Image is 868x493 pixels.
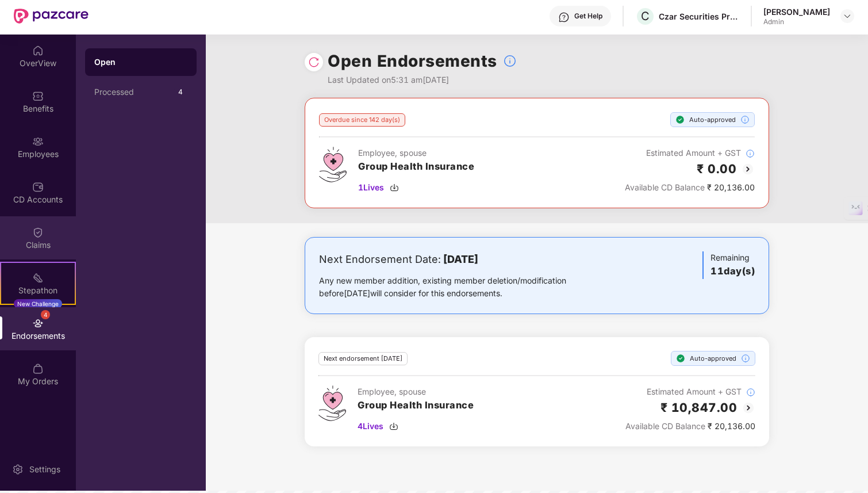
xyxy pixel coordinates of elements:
[358,398,474,413] h3: Group Health Insurance
[676,354,685,363] img: svg+xml;base64,PHN2ZyBpZD0iU3RlcC1Eb25lLTE2eDE2IiB4bWxucz0iaHR0cDovL3d3dy53My5vcmcvMjAwMC9zdmciIH...
[742,401,755,415] img: svg+xml;base64,PHN2ZyBpZD0iQmFjay0yMHgyMCIgeG1sbnM9Imh0dHA6Ly93d3cudzMub3JnLzIwMDAvc3ZnIiB3aWR0aD...
[319,251,602,267] div: Next Endorsement Date:
[12,464,24,475] img: svg+xml;base64,PHN2ZyBpZD0iU2V0dGluZy0yMHgyMCIgeG1sbnM9Imh0dHA6Ly93d3cudzMub3JnLzIwMDAvc3ZnIiB3aW...
[625,147,755,159] div: Estimated Amount + GST
[558,12,570,23] img: svg+xml;base64,PHN2ZyBpZD0iSGVscC0zMngzMiIgeG1sbnM9Imh0dHA6Ly93d3cudzMub3JnLzIwMDAvc3ZnIiB3aWR0aD...
[740,115,750,124] img: svg+xml;base64,PHN2ZyBpZD0iSW5mb18tXzMyeDMyIiBkYXRhLW5hbWU9IkluZm8gLSAzMngzMiIgeG1sbnM9Imh0dHA6Ly...
[625,421,705,431] span: Available CD Balance
[574,12,602,21] div: Get Help
[32,227,44,238] img: svg+xml;base64,PHN2ZyBpZD0iQ2xhaW0iIHhtbG5zPSJodHRwOi8vd3d3LnczLm9yZy8yMDAwL3N2ZyIgd2lkdGg9IjIwIi...
[625,385,755,398] div: Estimated Amount + GST
[389,422,398,431] img: svg+xml;base64,PHN2ZyBpZD0iRG93bmxvYWQtMzJ4MzIiIHhtbG5zPSJodHRwOi8vd3d3LnczLm9yZy8yMDAwL3N2ZyIgd2...
[741,162,755,176] img: svg+xml;base64,PHN2ZyBpZD0iQmFjay0yMHgyMCIgeG1sbnM9Imh0dHA6Ly93d3cudzMub3JnLzIwMDAvc3ZnIiB3aWR0aD...
[32,318,44,329] img: svg+xml;base64,PHN2ZyBpZD0iRW5kb3JzZW1lbnRzIiB4bWxucz0iaHR0cDovL3d3dy53My5vcmcvMjAwMC9zdmciIHdpZH...
[843,12,852,21] img: svg+xml;base64,PHN2ZyBpZD0iRHJvcGRvd24tMzJ4MzIiIHhtbG5zPSJodHRwOi8vd3d3LnczLm9yZy8yMDAwL3N2ZyIgd2...
[26,464,64,475] div: Settings
[14,299,62,308] div: New Challenge
[174,85,187,99] div: 4
[328,48,497,74] h1: Open Endorsements
[32,45,44,56] img: svg+xml;base64,PHN2ZyBpZD0iSG9tZSIgeG1sbnM9Imh0dHA6Ly93d3cudzMub3JnLzIwMDAvc3ZnIiB3aWR0aD0iMjAiIG...
[503,54,517,68] img: svg+xml;base64,PHN2ZyBpZD0iSW5mb18tXzMyeDMyIiBkYXRhLW5hbWU9IkluZm8gLSAzMngzMiIgeG1sbnM9Imh0dHA6Ly...
[328,74,517,86] div: Last Updated on 5:31 am[DATE]
[390,183,399,192] img: svg+xml;base64,PHN2ZyBpZD0iRG93bmxvYWQtMzJ4MzIiIHhtbG5zPSJodHRwOi8vd3d3LnczLm9yZy8yMDAwL3N2ZyIgd2...
[702,251,755,279] div: Remaining
[670,112,755,127] div: Auto-approved
[32,136,44,147] img: svg+xml;base64,PHN2ZyBpZD0iRW1wbG95ZWVzIiB4bWxucz0iaHR0cDovL3d3dy53My5vcmcvMjAwMC9zdmciIHdpZHRoPS...
[763,6,830,17] div: [PERSON_NAME]
[659,11,739,22] div: Czar Securities Private Limited
[741,354,750,363] img: svg+xml;base64,PHN2ZyBpZD0iSW5mb18tXzMyeDMyIiBkYXRhLW5hbWU9IkluZm8gLSAzMngzMiIgeG1sbnM9Imh0dHA6Ly...
[358,181,384,194] span: 1 Lives
[625,420,755,433] div: ₹ 20,136.00
[358,159,474,174] h3: Group Health Insurance
[94,87,174,97] div: Processed
[318,385,346,421] img: svg+xml;base64,PHN2ZyB4bWxucz0iaHR0cDovL3d3dy53My5vcmcvMjAwMC9zdmciIHdpZHRoPSI0Ny43MTQiIGhlaWdodD...
[671,351,755,366] div: Auto-approved
[660,398,738,417] h2: ₹ 10,847.00
[763,17,830,26] div: Admin
[308,56,320,68] img: svg+xml;base64,PHN2ZyBpZD0iUmVsb2FkLTMyeDMyIiB4bWxucz0iaHR0cDovL3d3dy53My5vcmcvMjAwMC9zdmciIHdpZH...
[358,385,474,398] div: Employee, spouse
[746,388,755,397] img: svg+xml;base64,PHN2ZyBpZD0iSW5mb18tXzMyeDMyIiBkYXRhLW5hbWU9IkluZm8gLSAzMngzMiIgeG1sbnM9Imh0dHA6Ly...
[32,272,44,284] img: svg+xml;base64,PHN2ZyB4bWxucz0iaHR0cDovL3d3dy53My5vcmcvMjAwMC9zdmciIHdpZHRoPSIyMSIgaGVpZ2h0PSIyMC...
[319,147,347,182] img: svg+xml;base64,PHN2ZyB4bWxucz0iaHR0cDovL3d3dy53My5vcmcvMjAwMC9zdmciIHdpZHRoPSI0Ny43MTQiIGhlaWdodD...
[94,56,187,68] div: Open
[1,285,75,296] div: Stepathon
[641,9,650,23] span: C
[358,420,383,433] span: 4 Lives
[710,264,755,279] h3: 11 day(s)
[625,182,705,192] span: Available CD Balance
[746,149,755,158] img: svg+xml;base64,PHN2ZyBpZD0iSW5mb18tXzMyeDMyIiBkYXRhLW5hbWU9IkluZm8gLSAzMngzMiIgeG1sbnM9Imh0dHA6Ly...
[32,90,44,102] img: svg+xml;base64,PHN2ZyBpZD0iQmVuZWZpdHMiIHhtbG5zPSJodHRwOi8vd3d3LnczLm9yZy8yMDAwL3N2ZyIgd2lkdGg9Ij...
[41,310,50,319] div: 4
[32,363,44,374] img: svg+xml;base64,PHN2ZyBpZD0iTXlfT3JkZXJzIiBkYXRhLW5hbWU9Ik15IE9yZGVycyIgeG1sbnM9Imh0dHA6Ly93d3cudz...
[697,159,736,178] h2: ₹ 0.00
[358,147,474,159] div: Employee, spouse
[625,181,755,194] div: ₹ 20,136.00
[318,352,408,365] div: Next endorsement [DATE]
[319,274,602,300] div: Any new member addition, existing member deletion/modification before [DATE] will consider for th...
[443,253,478,265] b: [DATE]
[14,9,89,24] img: New Pazcare Logo
[675,115,685,124] img: svg+xml;base64,PHN2ZyBpZD0iU3RlcC1Eb25lLTE2eDE2IiB4bWxucz0iaHR0cDovL3d3dy53My5vcmcvMjAwMC9zdmciIH...
[319,113,405,127] div: Overdue since 142 day(s)
[32,181,44,193] img: svg+xml;base64,PHN2ZyBpZD0iQ0RfQWNjb3VudHMiIGRhdGEtbmFtZT0iQ0QgQWNjb3VudHMiIHhtbG5zPSJodHRwOi8vd3...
